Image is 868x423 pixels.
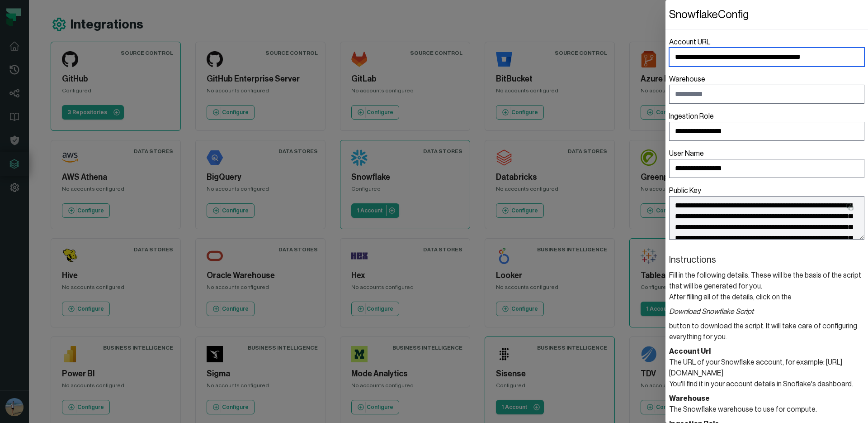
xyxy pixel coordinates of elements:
[843,200,857,214] button: Public Key
[669,159,864,178] input: User Name
[669,346,864,389] section: The URL of your Snowflake account, for example: [URL][DOMAIN_NAME] You'll find it in your account...
[669,306,864,317] i: Download Snowflake Script
[669,148,864,178] label: User Name
[669,346,864,357] header: Account Url
[669,111,864,141] label: Ingestion Role
[669,393,864,404] header: Warehouse
[669,85,864,104] input: Warehouse
[669,74,864,104] label: Warehouse
[669,196,864,240] textarea: Public Key
[669,37,864,67] label: Account URL
[669,185,864,243] label: Public Key
[669,48,864,67] input: Account URL
[669,393,864,415] section: The Snowflake warehouse to use for compute.
[669,254,864,266] header: Instructions
[669,122,864,141] input: Ingestion Role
